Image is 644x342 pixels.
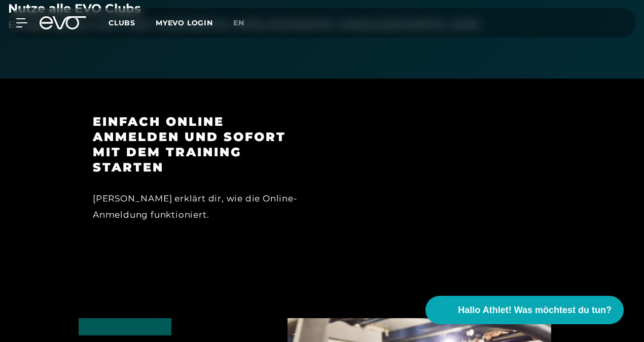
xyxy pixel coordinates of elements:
[233,18,244,27] span: en
[93,190,308,223] div: [PERSON_NAME] erklärt dir, wie die Online-Anmeldung funktioniert.
[109,18,156,27] a: Clubs
[425,296,624,324] button: Hallo Athlet! Was möchtest du tun?
[109,18,135,27] span: Clubs
[233,17,257,29] a: en
[93,114,308,175] h3: Einfach online anmelden und sofort mit dem Training starten
[156,18,213,27] a: MYEVO LOGIN
[458,303,612,317] span: Hallo Athlet! Was möchtest du tun?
